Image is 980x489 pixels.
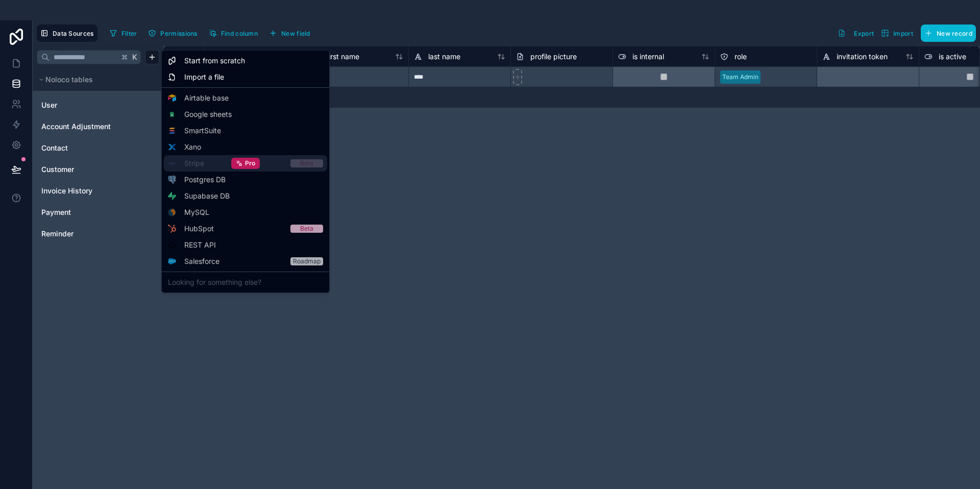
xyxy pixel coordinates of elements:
[184,72,224,82] span: Import a file
[184,93,229,103] span: Airtable base
[184,109,232,119] span: Google sheets
[168,208,176,216] img: MySQL logo
[300,225,313,233] div: Beta
[168,127,176,135] img: SmartSuite
[184,56,245,66] span: Start from scratch
[164,274,327,290] div: Looking for something else?
[184,175,226,185] span: Postgres DB
[184,142,201,152] span: Xano
[168,143,176,151] img: Xano logo
[168,258,176,264] img: Salesforce
[184,224,214,234] span: HubSpot
[168,225,176,233] img: HubSpot logo
[293,257,321,265] div: Roadmap
[168,94,176,102] img: Airtable logo
[168,192,176,200] img: Supabase logo
[184,207,209,217] span: MySQL
[184,256,219,266] span: Salesforce
[184,191,230,201] span: Supabase DB
[245,159,255,167] span: Pro
[168,241,176,249] img: API icon
[168,112,176,117] img: Google sheets logo
[184,126,221,136] span: SmartSuite
[168,176,176,184] img: Postgres logo
[184,240,216,250] span: REST API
